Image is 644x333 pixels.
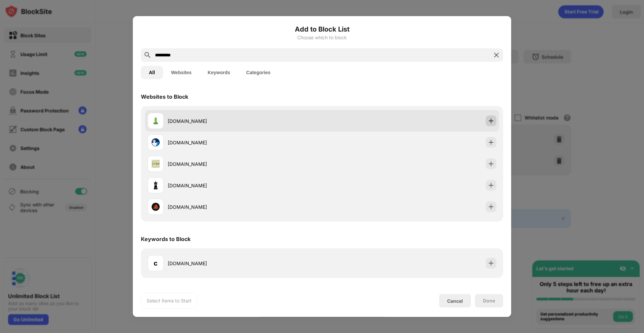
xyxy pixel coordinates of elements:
[144,51,152,59] img: search.svg
[483,298,495,303] div: Done
[168,260,322,267] div: [DOMAIN_NAME]
[152,203,160,211] img: favicons
[168,139,322,146] div: [DOMAIN_NAME]
[168,117,322,125] div: [DOMAIN_NAME]
[492,51,500,59] img: search-close
[152,160,160,168] img: favicons
[141,66,163,79] button: All
[163,66,200,79] button: Websites
[141,35,503,40] div: Choose which to block
[238,66,278,79] button: Categories
[154,258,158,268] div: c
[168,160,322,168] div: [DOMAIN_NAME]
[147,297,192,304] div: Select Items to Start
[152,138,160,146] img: favicons
[200,66,238,79] button: Keywords
[141,236,191,242] div: Keywords to Block
[152,117,160,125] img: favicons
[141,93,188,100] div: Websites to Block
[168,203,322,210] div: [DOMAIN_NAME]
[152,181,160,189] img: favicons
[447,298,463,304] div: Cancel
[141,24,503,34] h6: Add to Block List
[168,182,322,189] div: [DOMAIN_NAME]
